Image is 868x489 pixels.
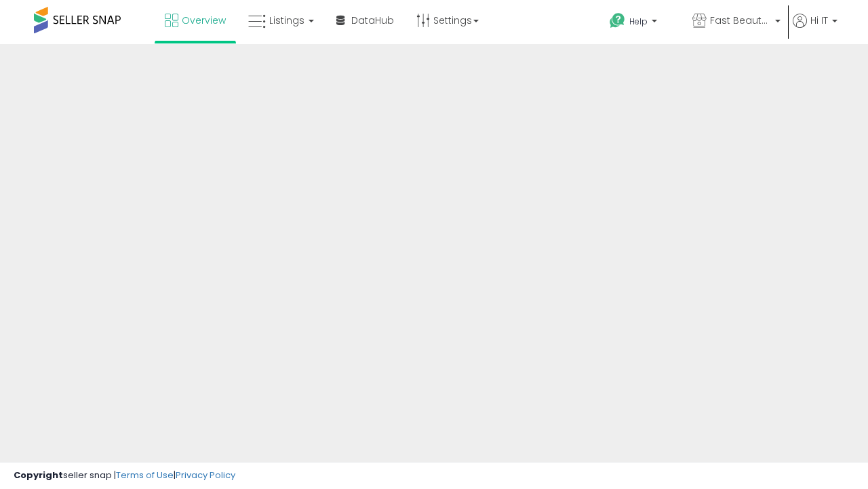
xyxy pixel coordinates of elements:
[182,14,226,27] span: Overview
[14,469,63,482] strong: Copyright
[810,14,828,27] span: Hi IT
[116,469,174,482] a: Terms of Use
[599,2,680,44] a: Help
[710,14,771,27] span: Fast Beauty ([GEOGRAPHIC_DATA])
[269,14,304,27] span: Listings
[793,14,837,44] a: Hi IT
[351,14,394,27] span: DataHub
[609,12,626,29] i: Get Help
[176,469,235,482] a: Privacy Policy
[629,16,648,27] span: Help
[14,469,235,482] div: seller snap | |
